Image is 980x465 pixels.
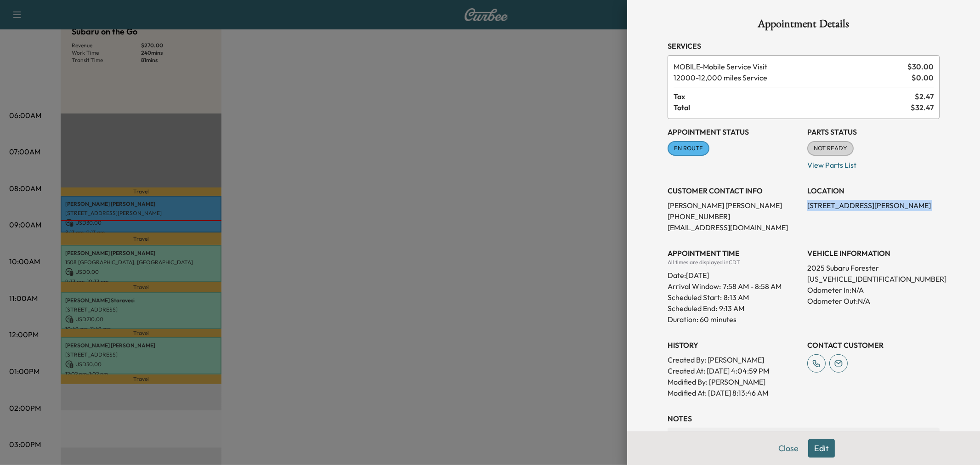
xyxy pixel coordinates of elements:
span: EN ROUTE [668,144,708,153]
p: 2025 Subaru Forester [807,262,940,273]
span: $ 0.00 [912,72,934,83]
p: 9:13 AM [719,303,744,314]
h3: Appointment Status [668,126,800,137]
h3: VEHICLE INFORMATION [807,248,940,259]
p: [STREET_ADDRESS][PERSON_NAME] [807,200,940,211]
p: Arrival Window: [668,281,800,292]
span: $ 2.47 [915,91,934,102]
span: Mobile Service Visit [674,61,904,72]
p: [US_VEHICLE_IDENTIFICATION_NUMBER] [807,273,940,284]
p: Modified At : [DATE] 8:13:46 AM [668,387,800,398]
p: Scheduled Start: [668,292,722,303]
h3: CUSTOMER CONTACT INFO [668,185,800,196]
h3: History [668,340,800,351]
p: 8:13 AM [724,292,749,303]
span: 7:58 AM - 8:58 AM [723,281,782,292]
p: [PHONE_NUMBER] [668,211,800,222]
span: NOT READY [808,144,853,153]
button: Edit [808,439,835,458]
p: Odometer Out: N/A [807,295,940,306]
div: All times are displayed in CDT [668,259,800,266]
h1: Appointment Details [668,18,940,33]
h3: APPOINTMENT TIME [668,248,800,259]
span: $ 32.47 [911,102,934,113]
p: View Parts List [807,156,940,170]
h3: Services [668,40,940,51]
h3: CONTACT CUSTOMER [807,340,940,351]
p: [EMAIL_ADDRESS][DOMAIN_NAME] [668,222,800,233]
span: Tax [674,91,915,102]
h3: Parts Status [807,126,940,137]
p: Modified By : [PERSON_NAME] [668,376,800,387]
p: Duration: 60 minutes [668,314,800,325]
p: [PERSON_NAME] [PERSON_NAME] [668,200,800,211]
p: Created At : [DATE] 4:04:59 PM [668,365,800,376]
span: 12,000 miles Service [674,72,908,83]
p: Created By : [PERSON_NAME] [668,354,800,365]
p: Odometer In: N/A [807,284,940,295]
span: Total [674,102,911,113]
button: Close [772,439,804,458]
span: $ 30.00 [907,61,934,72]
h3: NOTES [668,413,940,424]
h3: LOCATION [807,185,940,196]
div: Date: [DATE] [668,266,800,281]
p: Scheduled End: [668,303,717,314]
